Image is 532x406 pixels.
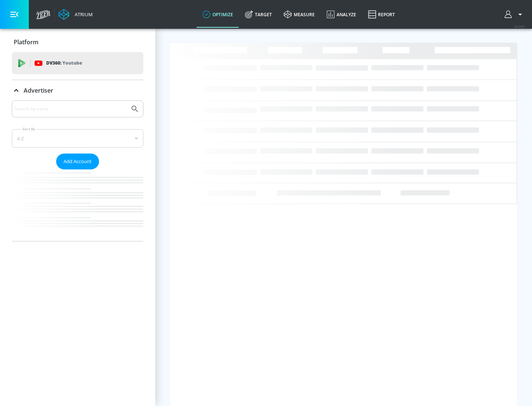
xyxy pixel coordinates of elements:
[278,1,321,28] a: measure
[12,169,143,241] nav: list of Advertiser
[12,52,143,74] div: DV360: Youtube
[12,32,143,52] div: Platform
[14,38,38,46] p: Platform
[15,104,127,114] input: Search by name
[64,157,92,166] span: Add Account
[56,154,99,169] button: Add Account
[12,100,143,241] div: Advertiser
[62,59,82,67] p: Youtube
[239,1,278,28] a: Target
[12,80,143,101] div: Advertiser
[362,1,401,28] a: Report
[46,59,82,67] p: DV360:
[514,24,525,28] span: v 4.24.0
[197,1,239,28] a: optimize
[24,86,53,94] p: Advertiser
[21,127,37,131] label: Sort By
[321,1,362,28] a: Analyze
[72,11,93,18] div: Atrium
[12,129,143,148] div: A-Z
[58,9,93,20] a: Atrium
